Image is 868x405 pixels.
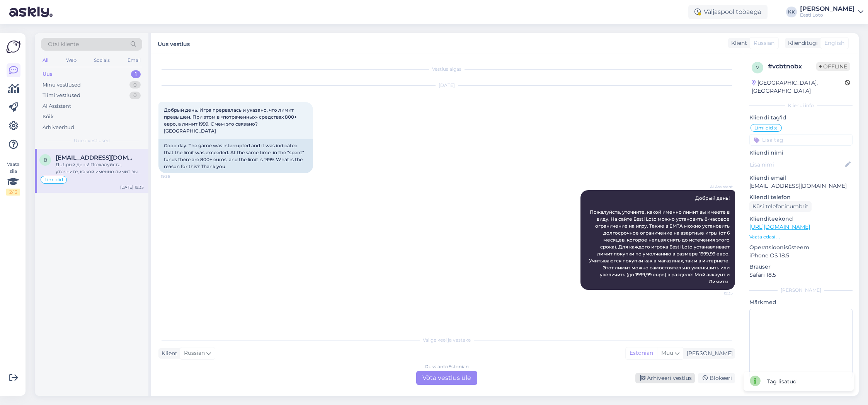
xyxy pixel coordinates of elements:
p: Märkmed [749,298,853,306]
div: Добрый день! Пожалуйста, уточните, какой именно лимит вы имеете в виду. На сайте Eesti Loto можно... [56,161,144,175]
div: Web [65,55,78,65]
span: Muu [661,349,673,356]
p: Vaata edasi ... [749,233,853,240]
span: bulgakovoboe@gmail.com [56,154,136,161]
span: English [824,39,844,47]
div: Email [126,55,142,65]
div: [PERSON_NAME] [684,349,733,357]
label: Uus vestlus [158,38,190,48]
div: Klient [158,349,177,357]
span: Russian [754,39,774,47]
div: AI Assistent [43,102,71,110]
div: Tag lisatud [767,378,797,386]
div: 1 [131,70,141,78]
div: Vestlus algas [158,66,735,73]
div: Good day. The game was interrupted and it was indicated that the limit was exceeded. At the same ... [158,139,313,173]
div: Arhiveeritud [43,124,74,131]
div: Minu vestlused [43,81,81,89]
p: Kliendi telefon [749,193,853,201]
span: Uued vestlused [74,137,110,144]
span: 19:35 [161,174,190,179]
div: Uus [43,70,53,78]
span: Limiidid [44,177,63,182]
p: Operatsioonisüsteem [749,243,853,252]
div: Küsi telefoninumbrit [749,201,812,212]
div: Russian to Estonian [425,363,469,370]
div: # vcbtnobx [768,62,816,71]
p: Brauser [749,263,853,271]
a: [URL][DOMAIN_NAME] [749,223,810,230]
span: Otsi kliente [48,40,79,48]
div: Kliendi info [749,102,853,109]
div: [DATE] 19:35 [120,184,144,190]
div: Kõik [43,113,54,121]
span: Добрый день. Игра прервалась и указано, что лимит превышен. При этом в «потраченных» средствах 80... [164,107,298,134]
div: Arhiveeri vestlus [635,373,695,383]
span: Limiidid [754,126,773,130]
div: [DATE] [158,82,735,89]
div: 2 / 3 [6,189,20,196]
div: Tiimi vestlused [43,92,80,99]
input: Lisa nimi [750,160,844,169]
span: b [44,157,47,163]
div: Socials [92,55,111,65]
div: Eesti Loto [800,12,855,18]
p: iPhone OS 18.5 [749,252,853,260]
div: Valige keel ja vastake [158,337,735,344]
p: Kliendi tag'id [749,114,853,122]
div: Väljaspool tööaega [688,5,768,19]
p: Kliendi nimi [749,149,853,157]
div: Klienditugi [785,39,818,47]
div: Vaata siia [6,161,20,196]
p: Safari 18.5 [749,271,853,279]
span: Добрый день! Пожалуйста, уточните, какой именно лимит вы имеете в виду. На сайте Eesti Loto можно... [589,195,731,284]
p: [EMAIL_ADDRESS][DOMAIN_NAME] [749,182,853,190]
img: Askly Logo [6,39,21,54]
div: Võta vestlus üle [416,371,477,385]
span: Offline [816,62,850,71]
div: Estonian [626,347,657,359]
div: [PERSON_NAME] [749,287,853,294]
p: Klienditeekond [749,215,853,223]
div: Klient [728,39,747,47]
input: Lisa tag [749,134,853,146]
p: Kliendi email [749,174,853,182]
span: 19:35 [704,290,733,296]
span: v [756,65,759,70]
div: 0 [129,81,141,89]
div: [PERSON_NAME] [800,6,855,12]
span: AI Assistent [704,184,733,190]
div: 0 [129,92,141,99]
div: Blokeeri [698,373,735,383]
div: [GEOGRAPHIC_DATA], [GEOGRAPHIC_DATA] [752,79,845,95]
div: KK [786,7,797,17]
span: Russian [184,349,205,357]
div: All [41,55,50,65]
a: [PERSON_NAME]Eesti Loto [800,6,863,18]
